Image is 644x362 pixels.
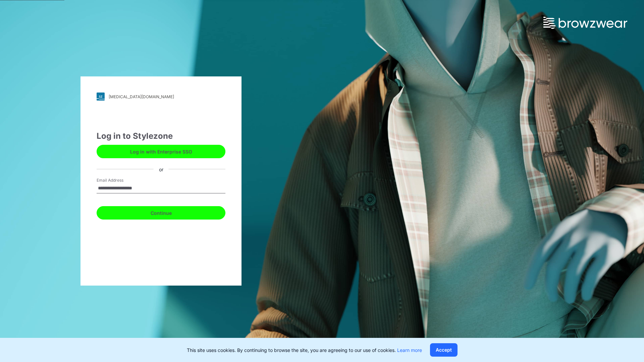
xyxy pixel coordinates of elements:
button: Continue [97,206,225,220]
a: [MEDICAL_DATA][DOMAIN_NAME] [97,93,225,101]
img: browzwear-logo.73288ffb.svg [543,17,627,29]
button: Log in with Enterprise SSO [97,145,225,158]
img: svg+xml;base64,PHN2ZyB3aWR0aD0iMjgiIGhlaWdodD0iMjgiIHZpZXdCb3g9IjAgMCAyOCAyOCIgZmlsbD0ibm9uZSIgeG... [97,93,105,101]
div: or [154,166,169,173]
div: [MEDICAL_DATA][DOMAIN_NAME] [109,94,174,99]
div: Log in to Stylezone [97,130,225,142]
p: This site uses cookies. By continuing to browse the site, you are agreeing to our use of cookies. [187,347,422,354]
button: Accept [430,343,458,357]
a: Learn more [397,347,422,353]
label: Email Address [97,177,144,183]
